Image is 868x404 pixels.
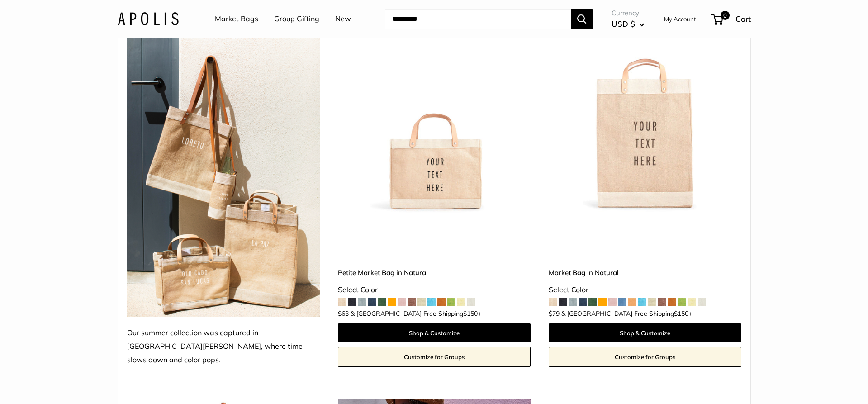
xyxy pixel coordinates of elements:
span: $150 [463,309,478,318]
div: Our summer collection was captured in [GEOGRAPHIC_DATA][PERSON_NAME], where time slows down and c... [127,326,320,367]
span: 0 [720,11,729,20]
span: $150 [674,309,688,318]
img: Our summer collection was captured in Todos Santos, where time slows down and color pops. [127,20,320,317]
a: Market Bag in Natural [549,267,741,278]
span: Cart [735,14,751,24]
div: Select Color [549,283,741,297]
a: Shop & Customize [338,323,531,342]
span: $79 [549,309,560,318]
a: Petite Market Bag in Natural [338,267,531,278]
a: Market Bags [215,12,258,26]
a: Customize for Groups [549,347,741,367]
span: $63 [338,309,349,318]
button: USD $ [612,17,645,31]
img: Apolis [118,12,179,25]
img: Petite Market Bag in Natural [338,20,531,213]
a: Market Bag in NaturalMarket Bag in Natural [549,20,741,213]
img: Market Bag in Natural [549,20,741,213]
a: My Account [664,14,696,24]
a: Petite Market Bag in Naturaldescription_Effortless style that elevates every moment [338,20,531,213]
div: Select Color [338,283,531,297]
a: New [335,12,351,26]
span: USD $ [612,19,635,29]
a: Group Gifting [274,12,319,26]
input: Search... [385,9,571,29]
button: Search [571,9,593,29]
a: Shop & Customize [549,323,741,342]
span: & [GEOGRAPHIC_DATA] Free Shipping + [561,310,692,317]
a: 0 Cart [712,12,751,26]
span: & [GEOGRAPHIC_DATA] Free Shipping + [351,310,481,317]
a: Customize for Groups [338,347,531,367]
span: Currency [612,7,645,19]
